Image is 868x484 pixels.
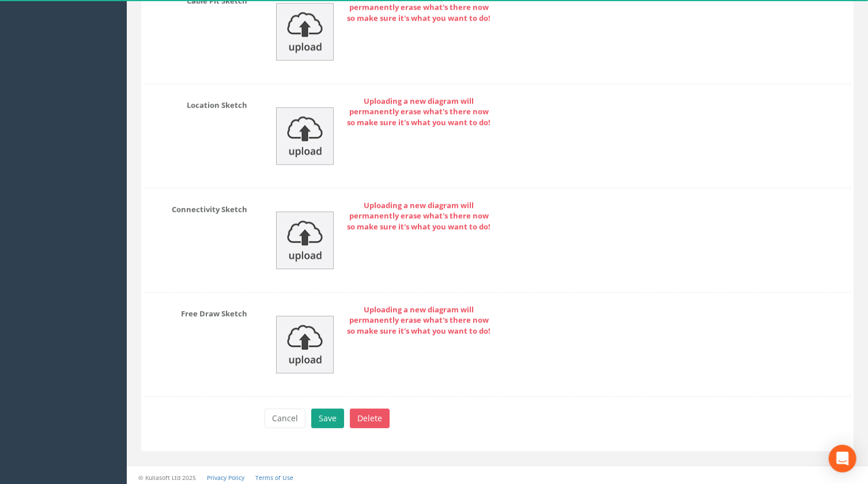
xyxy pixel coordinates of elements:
[207,474,244,482] a: Privacy Policy
[311,409,344,428] button: Save
[276,107,334,165] img: upload_icon.png
[135,304,256,319] label: Free Draw Sketch
[276,3,334,60] img: upload_icon.png
[276,211,334,269] img: upload_icon.png
[829,445,856,472] div: Open Intercom Messenger
[350,409,390,428] button: Delete
[347,304,490,336] strong: Uploading a new diagram will permanently erase what's there now so make sure it's what you want t...
[255,474,293,482] a: Terms of Use
[347,96,490,127] strong: Uploading a new diagram will permanently erase what's there now so make sure it's what you want t...
[347,200,490,232] strong: Uploading a new diagram will permanently erase what's there now so make sure it's what you want t...
[138,474,196,482] small: © Kullasoft Ltd 2025
[135,96,256,111] label: Location Sketch
[135,200,256,215] label: Connectivity Sketch
[265,409,305,428] button: Cancel
[276,316,334,373] img: upload_icon.png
